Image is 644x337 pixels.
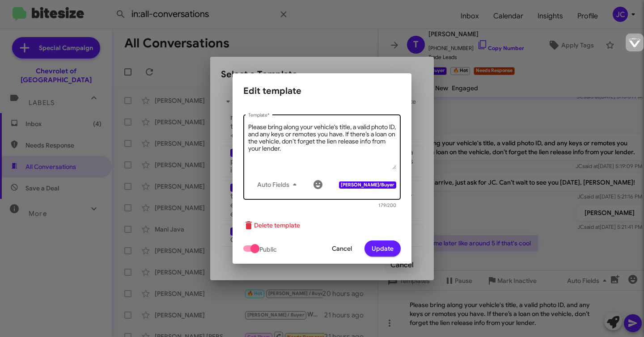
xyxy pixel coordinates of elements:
button: Update [364,240,401,257]
h2: Edit template [243,84,401,98]
span: Auto Fields [257,177,300,193]
span: Public [243,243,277,254]
button: Cancel [325,240,359,257]
button: Delete template [243,217,307,233]
span: [PERSON_NAME]/Buyer [339,181,396,189]
span: Delete template [243,217,300,233]
mat-hint: 179/200 [378,203,396,208]
span: Cancel [332,240,352,257]
button: Auto Fields [250,177,307,193]
span: Update [372,240,394,257]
